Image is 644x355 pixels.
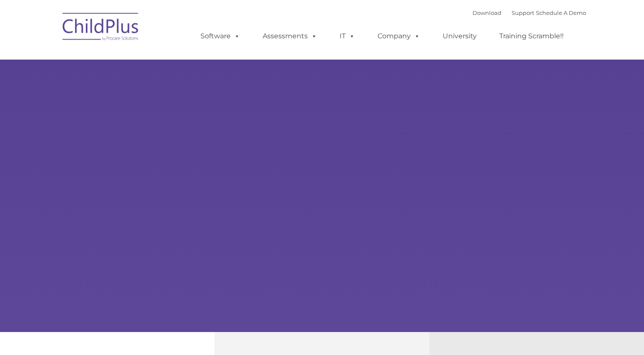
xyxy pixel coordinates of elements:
a: Training Scramble!! [491,28,572,45]
a: University [434,28,485,45]
a: Assessments [254,28,326,45]
a: Schedule A Demo [536,9,586,16]
a: Software [192,28,249,45]
font: | [472,9,586,16]
a: Support [512,9,534,16]
img: ChildPlus by Procare Solutions [58,7,143,49]
a: Company [369,28,429,45]
a: Download [472,9,501,16]
a: IT [331,28,364,45]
